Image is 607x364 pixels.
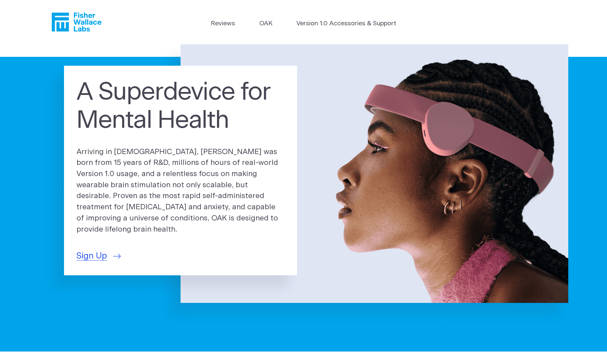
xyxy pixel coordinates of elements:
a: Fisher Wallace [52,12,101,32]
h1: A Superdevice for Mental Health [76,78,285,135]
span: Sign Up [76,250,107,262]
a: Reviews [211,19,235,29]
a: Sign Up [76,250,121,262]
a: Version 1.0 Accessories & Support [296,19,396,29]
p: Arriving in [DEMOGRAPHIC_DATA], [PERSON_NAME] was born from 15 years of R&D, millions of hours of... [76,147,285,235]
a: OAK [259,19,272,29]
